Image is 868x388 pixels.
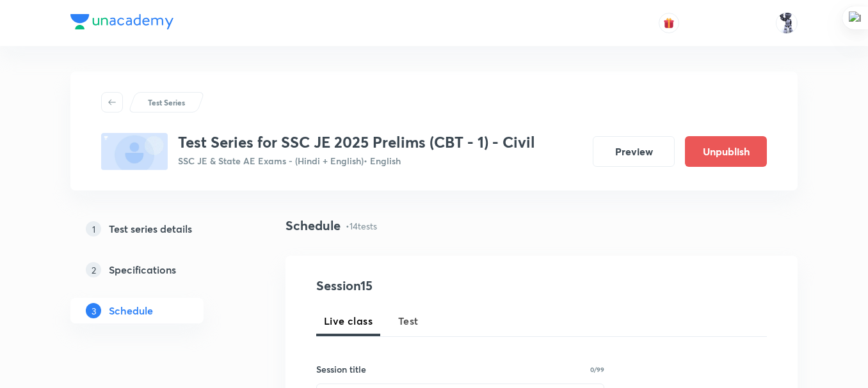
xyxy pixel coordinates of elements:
img: Company Logo [70,14,173,29]
p: Test Series [148,97,185,108]
a: Company Logo [70,14,173,33]
p: • 14 tests [346,219,377,233]
span: Test [398,313,419,329]
img: fallback-thumbnail.png [101,133,168,170]
p: 1 [86,221,101,237]
h4: Schedule [285,216,341,235]
p: 3 [86,303,101,318]
p: 0/99 [590,366,604,373]
h6: Session title [316,362,366,376]
h5: Test series details [109,221,192,237]
button: Preview [593,136,675,167]
h5: Schedule [109,303,153,318]
span: Live class [324,313,373,329]
img: Shailendra Kumar [776,12,798,34]
a: 1Test series details [70,216,245,242]
h5: Specifications [109,262,176,277]
button: avatar [659,13,679,33]
h3: Test Series for SSC JE 2025 Prelims (CBT - 1) - Civil [178,133,535,151]
img: avatar [663,17,675,29]
p: SSC JE & State AE Exams - (Hindi + English) • English [178,154,535,167]
button: Unpublish [685,136,767,167]
p: 2 [86,262,101,277]
a: 2Specifications [70,257,245,283]
h4: Session 15 [316,276,550,295]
